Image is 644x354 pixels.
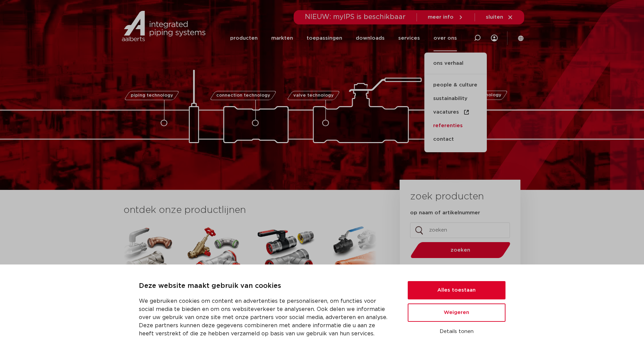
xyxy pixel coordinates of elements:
a: toepassingen [307,25,342,51]
a: over ons [434,25,457,51]
nav: Menu [230,25,457,51]
a: people & culture [424,78,487,92]
a: sustainability [424,92,487,105]
p: We gebruiken cookies om content en advertenties te personaliseren, om functies voor social media ... [139,297,391,338]
span: zoeken [428,248,493,253]
a: VSHShurjoint [327,224,388,327]
a: producten [230,25,258,51]
button: Details tonen [408,326,505,337]
p: Deze website maakt gebruik van cookies [139,281,391,292]
span: connection technology [216,93,270,98]
a: markten [271,25,293,51]
a: sluiten [486,14,513,20]
a: VSHSudoPress [185,224,246,327]
a: VSHPowerPress [256,224,317,327]
a: VSHXPress [113,224,174,327]
label: op naam of artikelnummer [410,210,480,216]
span: NIEUW: myIPS is beschikbaar [305,14,406,20]
a: referenties [424,119,487,133]
a: services [398,25,420,51]
span: meer info [428,15,454,20]
a: downloads [356,25,385,51]
span: fastening technology [452,93,501,98]
button: zoeken [408,241,513,259]
span: sluiten [486,15,503,20]
span: valve technology [293,93,334,98]
button: Weigeren [408,303,505,322]
h3: zoek producten [410,190,484,203]
span: piping technology [131,93,173,98]
a: vacatures [424,105,487,119]
a: ons verhaal [424,59,487,74]
h3: ontdek onze productlijnen [124,203,377,217]
input: zoeken [410,222,510,238]
button: Alles toestaan [408,281,505,299]
a: meer info [428,14,464,20]
a: contact [424,133,487,146]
